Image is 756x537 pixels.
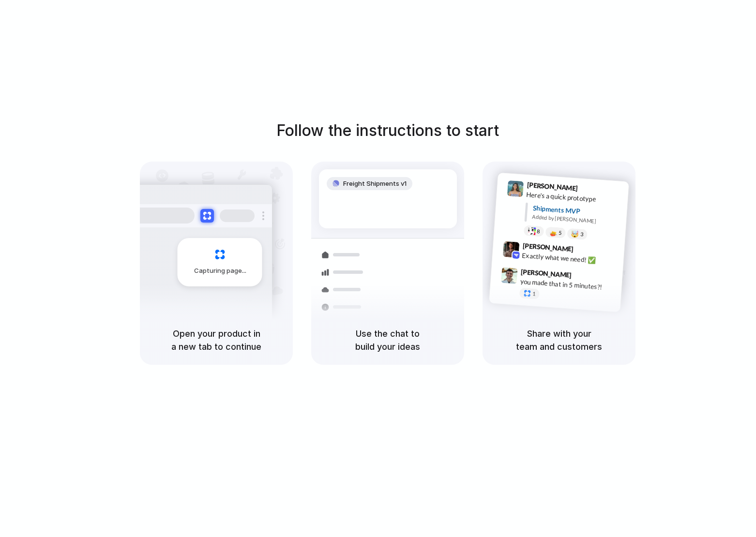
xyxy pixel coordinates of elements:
div: Exactly what we need! ✅ [522,250,619,267]
h5: Open your product in a new tab to continue [151,327,281,353]
div: Added by [PERSON_NAME] [532,212,621,226]
div: Shipments MVP [532,203,622,219]
h1: Follow the instructions to start [276,119,499,142]
div: 🤯 [571,230,579,238]
h5: Use the chat to build your ideas [323,327,453,353]
div: Here's a quick prototype [526,189,623,206]
span: 9:42 AM [576,245,596,256]
span: 9:41 AM [581,184,601,195]
h5: Share with your team and customers [494,327,624,353]
div: you made that in 5 minutes?! [520,276,617,293]
span: 5 [559,230,562,235]
span: 1 [532,291,536,296]
span: 8 [537,228,540,234]
span: Freight Shipments v1 [343,179,407,189]
span: 9:47 AM [575,271,594,283]
span: [PERSON_NAME] [521,266,572,280]
span: Capturing page [194,266,248,276]
span: [PERSON_NAME] [522,240,574,254]
span: [PERSON_NAME] [527,179,578,194]
span: 3 [580,231,584,237]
